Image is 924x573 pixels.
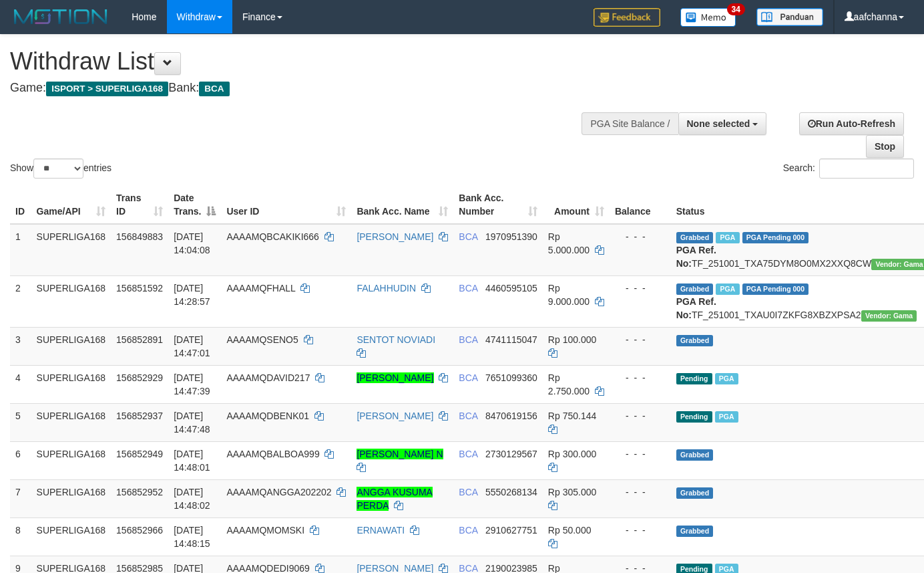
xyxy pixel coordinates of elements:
[548,372,590,396] span: Rp 2.750.000
[676,449,714,461] span: Grabbed
[10,186,31,224] th: ID
[174,372,210,396] span: [DATE] 14:47:39
[548,283,590,307] span: Rp 9.000.000
[459,449,477,459] span: BCA
[615,447,666,461] div: - - -
[174,283,210,307] span: [DATE] 14:28:57
[10,48,603,75] h1: Withdraw List
[543,186,610,224] th: Amount: activate to sort column ascending
[31,441,111,479] td: SUPERLIGA168
[715,411,738,423] span: Marked by aafsoycanthlai
[226,334,298,345] span: AAAAMQSENO5
[548,411,596,421] span: Rp 750.144
[174,487,210,511] span: [DATE] 14:48:02
[226,449,319,459] span: AAAAMQBALBOA999
[615,371,666,384] div: - - -
[615,281,666,295] div: - - -
[33,158,83,179] select: Showentries
[174,449,210,473] span: [DATE] 14:48:01
[226,411,309,421] span: AAAAMQDBENK01
[31,275,111,327] td: SUPERLIGA168
[676,296,716,320] b: PGA Ref. No:
[174,411,210,435] span: [DATE] 14:47:48
[116,372,163,383] span: 156852929
[116,487,163,497] span: 156852952
[10,403,31,441] td: 5
[548,334,596,345] span: Rp 100.000
[459,231,477,242] span: BCA
[861,310,917,322] span: Vendor URL: https://trx31.1velocity.biz
[676,283,714,295] span: Grabbed
[221,186,351,224] th: User ID: activate to sort column ascending
[116,411,163,421] span: 156852937
[459,411,477,421] span: BCA
[678,112,767,135] button: None selected
[174,525,210,549] span: [DATE] 14:48:15
[742,232,809,243] span: PGA Pending
[676,245,716,269] b: PGA Ref. No:
[676,411,712,423] span: Pending
[485,449,537,459] span: Copy 2730129567 to clipboard
[10,158,111,179] label: Show entries
[676,335,714,346] span: Grabbed
[680,8,736,27] img: Button%20Memo.svg
[46,82,168,96] span: ISPORT > SUPERLIGA168
[453,186,543,224] th: Bank Acc. Number: activate to sort column ascending
[866,135,904,158] a: Stop
[116,283,163,294] span: 156851592
[168,186,221,224] th: Date Trans.: activate to sort column descending
[31,224,111,276] td: SUPERLIGA168
[676,232,714,243] span: Grabbed
[819,158,914,179] input: Search:
[31,518,111,556] td: SUPERLIGA168
[783,158,914,179] label: Search:
[756,8,823,26] img: panduan.png
[459,372,477,383] span: BCA
[357,411,433,421] a: [PERSON_NAME]
[357,372,433,383] a: [PERSON_NAME]
[174,334,210,358] span: [DATE] 14:47:01
[10,479,31,518] td: 7
[116,449,163,459] span: 156852949
[548,525,592,536] span: Rp 50.000
[226,231,319,242] span: AAAAMQBCAKIKI666
[676,526,714,537] span: Grabbed
[31,479,111,518] td: SUPERLIGA168
[116,231,163,242] span: 156849883
[357,283,416,294] a: FALAHHUDIN
[226,487,331,497] span: AAAAMQANGGA202202
[485,411,537,421] span: Copy 8470619156 to clipboard
[582,112,678,135] div: PGA Site Balance /
[615,333,666,346] div: - - -
[615,409,666,423] div: - - -
[357,334,435,345] a: SENTOT NOVIADI
[716,232,739,243] span: Marked by aafsoycanthlai
[31,327,111,365] td: SUPERLIGA168
[226,525,304,536] span: AAAAMQMOMSKI
[615,485,666,499] div: - - -
[357,525,405,536] a: ERNAWATI
[459,525,477,536] span: BCA
[31,186,111,224] th: Game/API: activate to sort column ascending
[10,365,31,403] td: 4
[10,82,603,95] h4: Game: Bank:
[799,112,904,135] a: Run Auto-Refresh
[116,334,163,345] span: 156852891
[459,487,477,497] span: BCA
[111,186,168,224] th: Trans ID: activate to sort column ascending
[174,231,210,255] span: [DATE] 14:04:08
[548,487,596,497] span: Rp 305.000
[226,283,295,294] span: AAAAMQFHALL
[357,487,433,511] a: ANGGA KUSUMA PERDA
[687,118,750,129] span: None selected
[31,403,111,441] td: SUPERLIGA168
[727,3,745,15] span: 34
[226,372,310,383] span: AAAAMQDAVID217
[485,283,537,294] span: Copy 4460595105 to clipboard
[459,283,477,294] span: BCA
[10,441,31,479] td: 6
[676,487,714,499] span: Grabbed
[485,372,537,383] span: Copy 7651099360 to clipboard
[610,186,671,224] th: Balance
[615,230,666,243] div: - - -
